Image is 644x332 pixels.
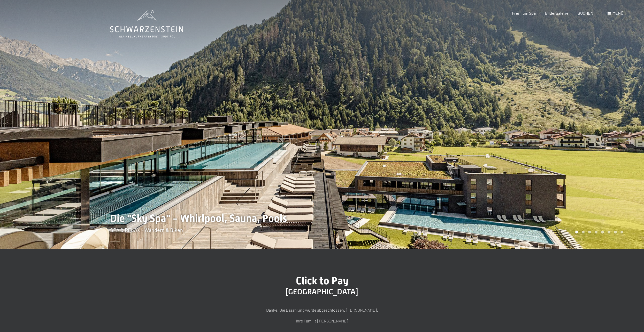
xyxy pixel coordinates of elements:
span: Click to Pay [296,275,348,287]
p: Ihre Familie [PERSON_NAME] [193,318,451,324]
div: Carousel Page 6 [608,231,610,233]
div: Carousel Pagination [573,231,623,233]
p: Danke! Die Bezahlung wurde abgeschlossen. [PERSON_NAME]. [193,307,451,313]
a: BUCHEN [578,11,593,15]
span: Menü [612,11,623,15]
span: [GEOGRAPHIC_DATA] [286,287,358,296]
div: Carousel Page 8 [620,231,623,233]
a: Premium Spa [512,11,536,15]
div: Carousel Page 5 [601,231,604,233]
div: Carousel Page 1 (Current Slide) [575,231,578,233]
div: Carousel Page 2 [582,231,585,233]
a: Bildergalerie [545,11,569,15]
div: Carousel Page 3 [588,231,591,233]
div: Carousel Page 4 [595,231,597,233]
div: Carousel Page 7 [614,231,617,233]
